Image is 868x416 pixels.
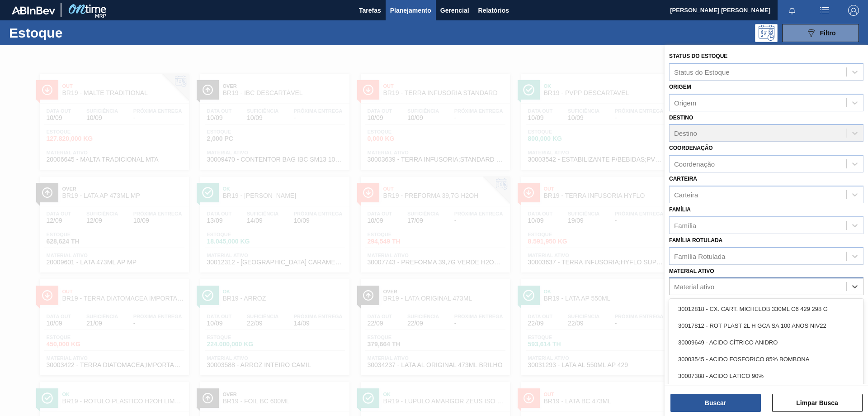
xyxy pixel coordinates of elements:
[669,237,722,244] label: Família Rotulada
[669,334,863,351] div: 30009649 - ACIDO CÍTRICO ANIDRO
[848,5,859,16] img: Logout
[820,29,836,37] span: Filtro
[674,160,715,168] div: Coordenação
[778,4,807,17] button: Notificações
[440,5,469,16] span: Gerencial
[669,84,691,90] label: Origem
[674,191,698,198] div: Carteira
[390,5,431,16] span: Planejamento
[674,99,696,106] div: Origem
[9,28,144,38] h1: Estoque
[669,351,863,368] div: 30003545 - ACIDO FOSFORICO 85% BOMBONA
[669,317,863,334] div: 30017812 - ROT PLAST 2L H GCA SA 100 ANOS NIV22
[669,115,693,121] label: Destino
[755,24,778,42] div: Pogramando: nenhum usuário selecionado
[359,5,381,16] span: Tarefas
[674,68,730,76] div: Status do Estoque
[669,368,863,384] div: 30007388 - ACIDO LATICO 90%
[674,221,696,229] div: Família
[478,5,509,16] span: Relatórios
[674,283,714,291] div: Material ativo
[669,206,691,213] label: Família
[669,301,863,317] div: 30012818 - CX. CART. MICHELOB 330ML C6 429 298 G
[12,6,55,14] img: TNhmsLtSVTkK8tSr43FrP2fwEKptu5GPRR3wAAAABJRU5ErkJggg==
[669,176,697,182] label: Carteira
[669,268,714,274] label: Material ativo
[819,5,830,16] img: userActions
[782,24,859,42] button: Filtro
[669,145,713,151] label: Coordenação
[674,252,725,260] div: Família Rotulada
[669,53,727,59] label: Status do Estoque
